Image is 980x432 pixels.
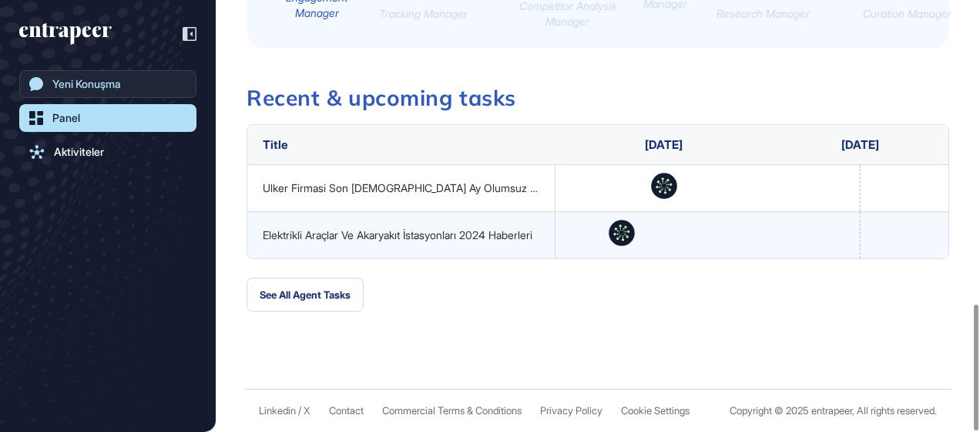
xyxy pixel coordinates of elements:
[621,405,690,417] a: Cookie Settings
[263,182,540,194] div: Ulker Firmasi Son [DEMOGRAPHIC_DATA] Ay Olumsuz Haberler
[555,125,772,165] th: [DATE]
[263,229,540,241] div: Elektrikli Araçlar Ve Akaryakıt İstasyonları 2024 Haberleri
[247,278,364,312] button: See All Agent Tasks
[19,70,196,98] a: Yeni Konuşma
[52,78,121,90] div: Yeni Konuşma
[717,6,810,22] div: Research Manager
[298,405,301,417] span: /
[382,405,522,417] a: Commercial Terms & Conditions
[304,405,310,417] a: X
[19,138,196,166] a: Aktiviteler
[259,405,296,417] a: Linkedin
[329,405,364,417] span: Contact
[379,6,468,22] div: Tracking Manager
[247,125,555,165] th: Title
[772,125,948,165] th: [DATE]
[540,405,602,417] a: Privacy Policy
[247,87,949,109] h3: Recent & upcoming tasks
[19,23,112,45] div: entrapeer-logo
[52,112,80,124] div: Panel
[19,104,196,132] a: Panel
[863,6,951,22] div: Curation Manager
[730,405,937,417] div: Copyright © 2025 entrapeer, All rights reserved.
[54,146,104,158] div: Aktiviteler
